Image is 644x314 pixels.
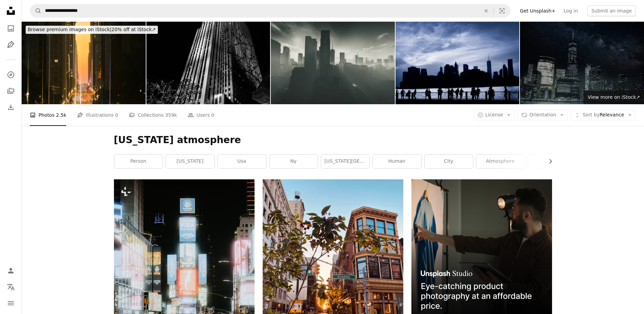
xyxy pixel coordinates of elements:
[114,134,552,146] h1: [US_STATE] atmosphere
[166,155,214,168] a: [US_STATE]
[4,280,18,294] button: Language
[321,155,369,168] a: [US_STATE][GEOGRAPHIC_DATA]
[582,112,624,118] span: Relevance
[516,5,559,16] a: Get Unsplash+
[165,111,177,119] span: 359k
[263,270,403,276] a: a city street with a crosswalk and a street sign
[146,22,270,104] img: Black and white abstract architecture street photography high contrast New York
[476,155,525,168] a: atmosphere
[114,282,255,288] a: A city street filled with lots of traffic at night
[30,4,510,18] form: Find visuals sitewide
[485,112,503,117] span: License
[588,94,640,100] span: View more on iStock ↗
[271,22,395,104] img: Majestic City Skyline (Noir)
[520,22,644,104] img: NYC Skyline
[474,110,515,120] button: License
[544,155,552,168] button: scroll list to the right
[30,4,42,17] button: Search Unsplash
[373,155,421,168] a: human
[22,22,146,104] img: Futuristic New York City
[4,296,18,310] button: Menu
[425,155,473,168] a: city
[4,264,18,277] a: Log in / Sign up
[4,68,18,82] a: Explore
[114,155,163,168] a: person
[494,4,510,17] button: Visual search
[479,4,494,17] button: Clear
[587,5,636,16] button: Submit an image
[559,5,582,16] a: Log in
[4,100,18,114] a: Download History
[188,104,214,126] a: Users 0
[518,110,568,120] button: Orientation
[582,112,599,117] span: Sort by
[529,112,556,117] span: Orientation
[4,22,18,35] a: Photos
[22,22,162,38] a: Browse premium images on iStock|20% off at iStock↗
[4,38,18,51] a: Illustrations
[571,110,636,120] button: Sort byRelevance
[396,22,520,104] img: City Silhouette at Dusk
[583,91,644,104] a: View more on iStock↗
[77,104,118,126] a: Illustrations 0
[4,84,18,98] a: Collections
[218,155,266,168] a: usa
[115,111,118,119] span: 0
[26,26,158,34] div: 20% off at iStock ↗
[528,155,576,168] a: street
[129,104,177,126] a: Collections 359k
[269,155,318,168] a: ny
[28,27,111,32] span: Browse premium images on iStock |
[211,111,214,119] span: 0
